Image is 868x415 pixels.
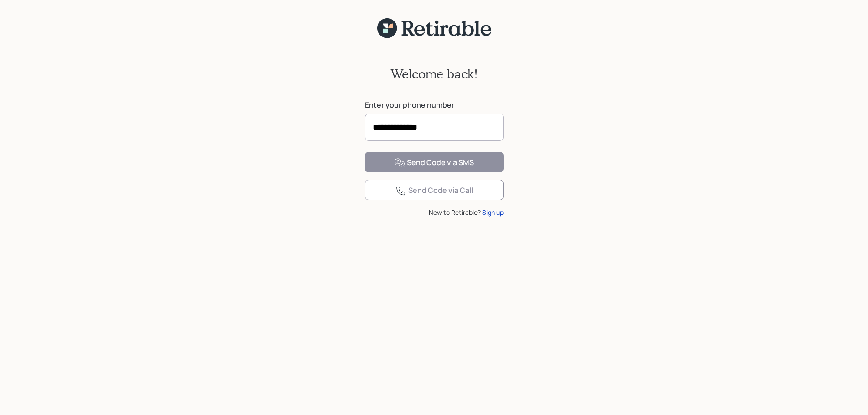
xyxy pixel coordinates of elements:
[365,100,504,110] label: Enter your phone number
[365,180,504,200] button: Send Code via Call
[365,207,504,217] div: New to Retirable?
[394,157,474,168] div: Send Code via SMS
[390,66,478,82] h2: Welcome back!
[395,185,473,196] div: Send Code via Call
[482,207,504,217] div: Sign up
[365,152,504,172] button: Send Code via SMS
